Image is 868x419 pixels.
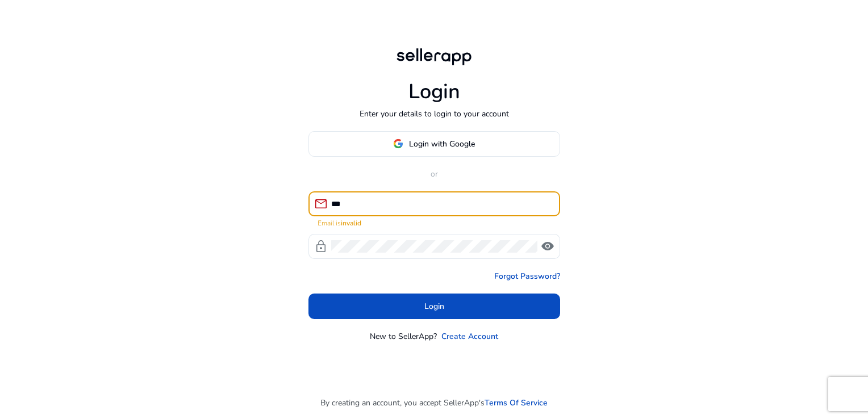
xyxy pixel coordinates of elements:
span: Login [424,300,444,312]
a: Forgot Password? [494,270,560,282]
p: Enter your details to login to your account [360,108,509,120]
span: mail [314,197,328,211]
a: Terms Of Service [485,397,548,409]
mat-error: Email is [318,216,551,228]
span: lock [314,240,328,253]
strong: invalid [341,219,361,228]
span: visibility [541,240,554,253]
img: google-logo.svg [393,139,403,149]
button: Login with Google [308,131,560,157]
p: or [308,168,560,180]
p: New to SellerApp? [370,330,437,342]
span: Login with Google [409,138,475,150]
button: Login [308,294,560,319]
h1: Login [408,79,460,104]
a: Create Account [441,330,498,342]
